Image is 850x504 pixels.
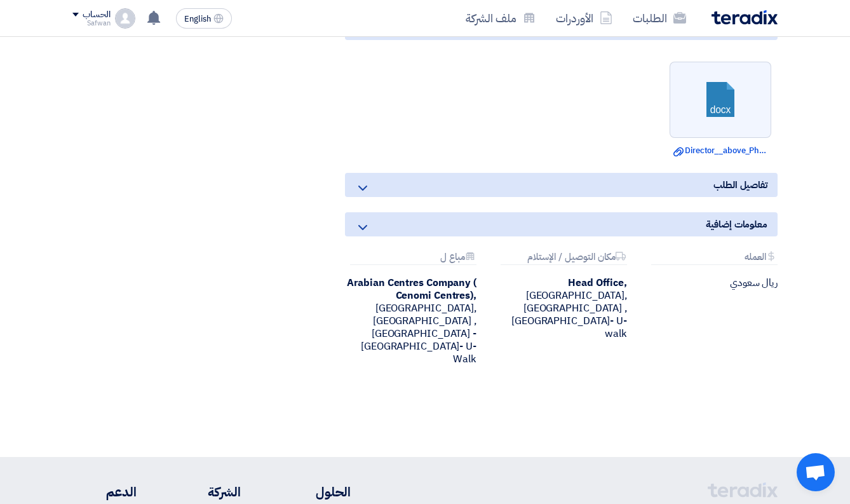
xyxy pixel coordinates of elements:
[568,275,627,290] b: Head Office,
[712,10,778,25] img: Teradix logo
[83,10,110,20] div: الحساب
[455,3,546,33] a: ملف الشركة
[646,276,778,289] div: ريال سعودي
[673,144,767,157] a: Director__above_Photoshoot_Session_RFP.docx
[706,217,767,231] span: معلومات إضافية
[176,8,232,29] button: English
[115,8,135,29] img: profile_test.png
[713,178,767,192] span: تفاصيل الطلب
[546,3,623,33] a: الأوردرات
[496,276,627,340] div: [GEOGRAPHIC_DATA], [GEOGRAPHIC_DATA] ,[GEOGRAPHIC_DATA]- U-walk
[651,252,778,265] div: العمله
[797,453,835,491] div: Open chat
[279,482,351,501] li: الحلول
[347,275,476,303] b: Arabian Centres Company ( Cenomi Centres),
[72,482,137,501] li: الدعم
[623,3,696,33] a: الطلبات
[345,276,476,365] div: [GEOGRAPHIC_DATA], [GEOGRAPHIC_DATA] ,[GEOGRAPHIC_DATA] - [GEOGRAPHIC_DATA]- U-Walk
[72,20,110,27] div: Safwan
[501,252,627,265] div: مكان التوصيل / الإستلام
[350,252,476,265] div: مباع ل
[184,15,211,24] span: English
[175,482,241,501] li: الشركة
